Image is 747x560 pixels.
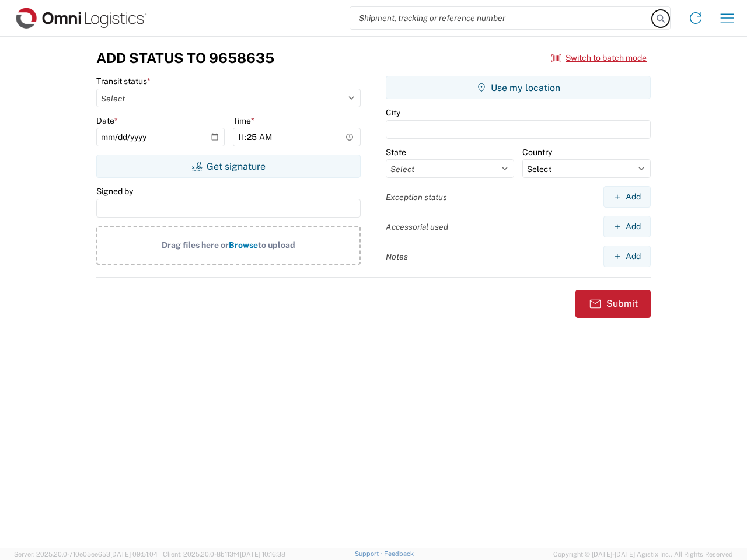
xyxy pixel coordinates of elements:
[162,240,229,250] span: Drag files here or
[355,550,384,557] a: Support
[96,186,133,197] label: Signed by
[233,116,254,126] label: Time
[386,147,406,157] label: State
[386,222,448,232] label: Accessorial used
[96,76,151,86] label: Transit status
[350,7,652,29] input: Shipment, tracking or reference number
[551,48,647,68] button: Switch to batch mode
[96,50,274,66] h3: Add Status to 9658635
[603,246,651,267] button: Add
[110,551,158,558] span: [DATE] 09:51:04
[14,551,158,558] span: Server: 2025.20.0-710e05ee653
[603,216,651,237] button: Add
[386,192,447,202] label: Exception status
[386,107,400,118] label: City
[384,550,414,557] a: Feedback
[603,186,651,208] button: Add
[386,76,651,99] button: Use my location
[575,290,651,318] button: Submit
[522,147,552,157] label: Country
[96,155,361,178] button: Get signature
[258,240,295,250] span: to upload
[240,551,285,558] span: [DATE] 10:16:38
[229,240,258,250] span: Browse
[163,551,285,558] span: Client: 2025.20.0-8b113f4
[96,116,118,126] label: Date
[386,251,408,262] label: Notes
[553,549,733,559] span: Copyright © [DATE]-[DATE] Agistix Inc., All Rights Reserved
